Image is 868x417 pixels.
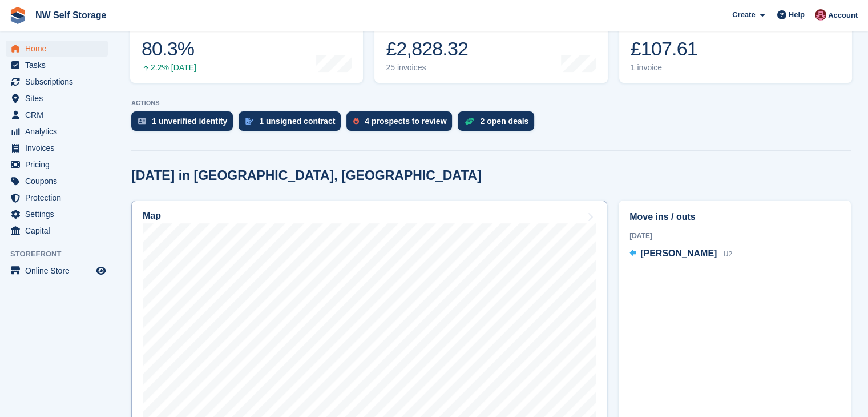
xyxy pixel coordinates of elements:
[6,157,108,173] a: menu
[131,168,482,183] h2: [DATE] in [GEOGRAPHIC_DATA], [GEOGRAPHIC_DATA]
[6,107,108,123] a: menu
[458,111,540,137] a: 2 open deals
[6,223,108,239] a: menu
[6,74,108,90] a: menu
[386,37,471,61] div: £2,828.32
[789,9,805,21] span: Help
[374,10,607,83] a: Month-to-date sales £2,828.32 25 invoices
[130,10,363,83] a: Occupancy 80.3% 2.2% [DATE]
[6,140,108,156] a: menu
[131,111,239,137] a: 1 unverified identity
[25,123,94,139] span: Analytics
[25,107,94,123] span: CRM
[25,190,94,206] span: Protection
[143,211,161,221] h2: Map
[131,99,851,107] p: ACTIONS
[94,264,108,278] a: Preview store
[138,118,146,125] img: verify_identity-adf6edd0f0f0b5bbfe63781bf79b02c33cf7c696d77639b501bdc392416b5a36.svg
[25,74,94,90] span: Subscriptions
[25,173,94,189] span: Coupons
[6,263,108,279] a: menu
[480,117,528,126] div: 2 open deals
[724,250,732,258] span: U2
[629,210,840,224] h2: Move ins / outs
[9,7,26,24] img: stora-icon-8386f47178a22dfd0bd8f6a31ec36ba5ce8667c1dd55bd0f319d3a0aa187defe.svg
[10,248,114,260] span: Storefront
[629,231,840,241] div: [DATE]
[25,206,94,222] span: Settings
[25,140,94,156] span: Invoices
[239,111,346,137] a: 1 unsigned contract
[25,90,94,106] span: Sites
[25,223,94,239] span: Capital
[640,248,717,258] span: [PERSON_NAME]
[6,190,108,206] a: menu
[6,206,108,222] a: menu
[6,41,108,57] a: menu
[353,118,359,125] img: prospect-51fa495bee0391a8d652442698ab0144808aea92771e9ea1ae160a38d050c398.svg
[732,9,755,21] span: Create
[142,63,196,73] div: 2.2% [DATE]
[828,10,858,21] span: Account
[631,37,709,61] div: £107.61
[631,63,709,73] div: 1 invoice
[25,57,94,73] span: Tasks
[6,123,108,139] a: menu
[31,6,111,25] a: NW Self Storage
[152,117,227,126] div: 1 unverified identity
[815,9,826,21] img: Josh Vines
[25,263,94,279] span: Online Store
[386,63,471,73] div: 25 invoices
[259,117,335,126] div: 1 unsigned contract
[142,37,196,61] div: 80.3%
[245,118,253,125] img: contract_signature_icon-13c848040528278c33f63329250d36e43548de30e8caae1d1a13099fd9432cc5.svg
[25,41,94,57] span: Home
[6,90,108,106] a: menu
[6,57,108,73] a: menu
[346,111,458,137] a: 4 prospects to review
[6,173,108,189] a: menu
[365,117,446,126] div: 4 prospects to review
[25,157,94,173] span: Pricing
[465,117,474,125] img: deal-1b604bf984904fb50ccaf53a9ad4b4a5d6e5aea283cecdc64d6e3604feb123c2.svg
[619,10,852,83] a: Awaiting payment £107.61 1 invoice
[629,247,732,262] a: [PERSON_NAME] U2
